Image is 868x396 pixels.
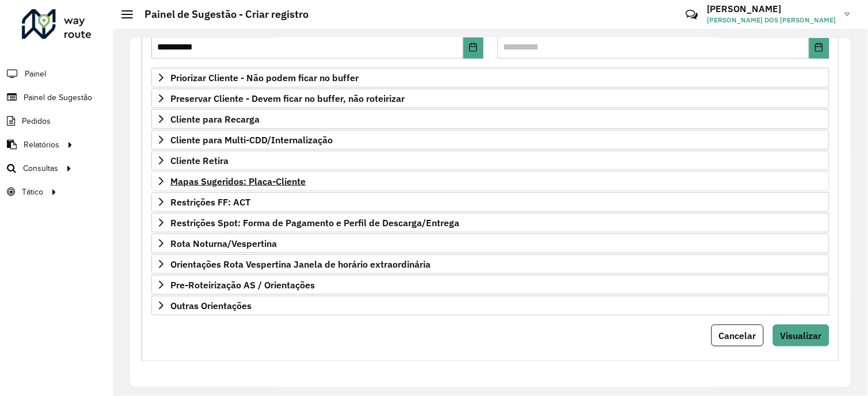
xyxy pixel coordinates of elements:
a: Cliente para Multi-CDD/Internalização [151,130,829,150]
span: Pedidos [22,115,51,127]
span: Tático [22,186,43,198]
span: Painel [25,68,46,80]
span: Mapas Sugeridos: Placa-Cliente [170,177,306,186]
button: Choose Date [463,36,484,59]
span: Cliente para Recarga [170,115,260,124]
span: Relatórios [24,139,59,151]
span: Restrições Spot: Forma de Pagamento e Perfil de Descarga/Entrega [170,218,459,227]
a: Preservar Cliente - Devem ficar no buffer, não roteirizar [151,89,829,108]
span: Cliente para Multi-CDD/Internalização [170,135,333,144]
a: Priorizar Cliente - Não podem ficar no buffer [151,68,829,87]
span: Pre-Roteirização AS / Orientações [170,280,315,290]
a: Outras Orientações [151,296,829,315]
a: Contato Rápido [680,2,705,27]
h2: Painel de Sugestão - Criar registro [133,8,309,21]
span: Visualizar [781,330,822,341]
button: Visualizar [773,325,829,346]
span: Rota Noturna/Vespertina [170,239,277,248]
span: Priorizar Cliente - Não podem ficar no buffer [170,73,359,82]
a: Restrições FF: ACT [151,192,829,212]
a: Restrições Spot: Forma de Pagamento e Perfil de Descarga/Entrega [151,213,829,233]
span: Cancelar [719,330,756,341]
button: Choose Date [809,36,829,59]
span: Painel de Sugestão [24,92,92,104]
span: Consultas [23,162,58,174]
a: Mapas Sugeridos: Placa-Cliente [151,172,829,191]
a: Rota Noturna/Vespertina [151,234,829,253]
a: Orientações Rota Vespertina Janela de horário extraordinária [151,254,829,274]
a: Cliente Retira [151,151,829,170]
span: Restrições FF: ACT [170,197,250,207]
span: Preservar Cliente - Devem ficar no buffer, não roteirizar [170,94,405,103]
span: Cliente Retira [170,156,229,165]
a: Cliente para Recarga [151,109,829,129]
h3: [PERSON_NAME] [707,3,836,14]
a: Pre-Roteirização AS / Orientações [151,275,829,295]
span: [PERSON_NAME] DOS [PERSON_NAME] [707,15,836,25]
button: Cancelar [711,325,764,346]
span: Outras Orientações [170,301,252,310]
span: Orientações Rota Vespertina Janela de horário extraordinária [170,260,431,269]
